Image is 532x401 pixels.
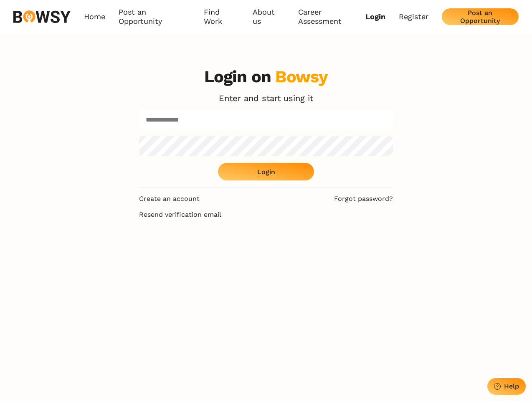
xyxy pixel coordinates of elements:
button: Help [487,378,526,395]
div: Bowsy [275,67,328,86]
a: Register [399,12,428,21]
p: Enter and start using it [219,94,313,103]
button: Post an Opportunity [442,8,519,25]
div: Help [504,382,519,390]
div: Post an Opportunity [448,9,512,25]
a: Career Assessment [298,8,365,26]
a: Home [84,8,105,26]
img: svg%3e [13,10,71,23]
a: Login [365,12,385,21]
h3: Login on [204,67,328,87]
